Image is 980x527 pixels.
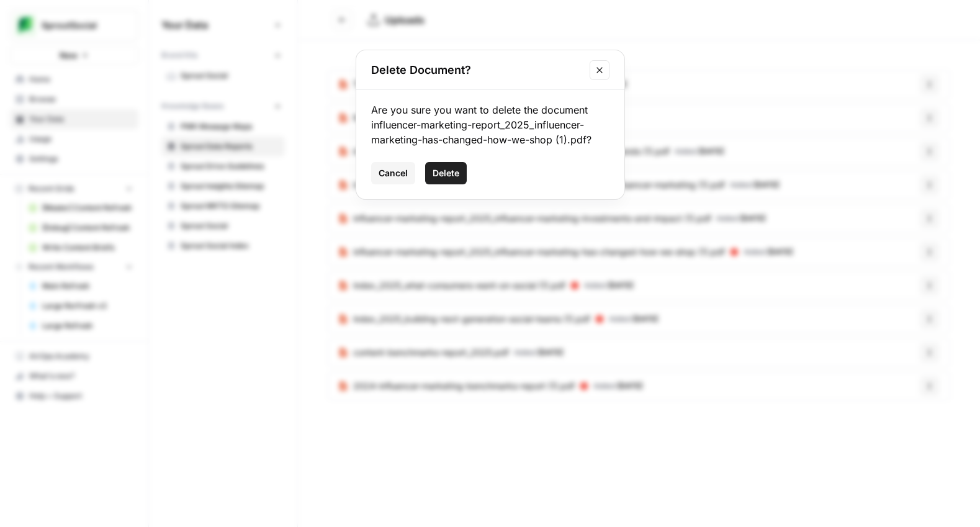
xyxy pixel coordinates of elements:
button: Close modal [590,60,609,80]
button: Delete [425,162,467,184]
div: Are you sure you want to delete the document influencer-marketing-report_2025_influencer-marketin... [371,102,609,147]
h2: Delete Document? [371,61,582,79]
button: Cancel [371,162,415,184]
span: Delete [433,167,459,179]
span: Cancel [379,167,408,179]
